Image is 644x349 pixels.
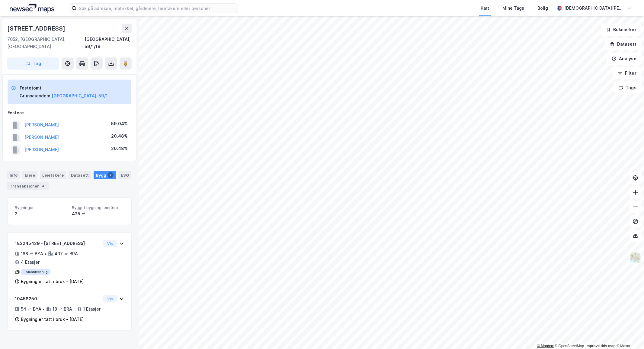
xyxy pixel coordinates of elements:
[40,183,46,189] div: 4
[52,92,108,99] button: [GEOGRAPHIC_DATA], 59/1
[83,305,101,313] div: 1 Etasjer
[605,38,642,50] button: Datasett
[7,24,66,33] div: [STREET_ADDRESS]
[69,171,91,179] div: Datasett
[111,145,128,152] div: 20.48%
[21,316,84,323] div: Bygning er tatt i bruk - [DATE]
[20,84,108,92] div: Festetomt
[7,182,49,190] div: Transaksjoner
[53,305,72,313] div: 18 ㎡ BRA
[103,240,117,247] button: Vis
[94,171,116,179] div: Bygg
[614,320,644,349] div: Kontrollprogram for chat
[111,120,128,127] div: 59.04%
[537,344,554,348] a: Mapbox
[481,5,489,12] div: Kart
[103,295,117,302] button: Vis
[76,4,238,13] input: Søk på adresse, matrikkel, gårdeiere, leietakere eller personer
[10,4,54,13] img: logo.a4113a55bc3d86da70a041830d287a7e.svg
[613,67,642,79] button: Filter
[44,251,47,256] div: •
[555,344,584,348] a: OpenStreetMap
[15,295,101,302] div: 10458250
[601,24,642,36] button: Bokmerker
[21,278,84,285] div: Bygning er tatt i bruk - [DATE]
[614,82,642,94] button: Tags
[630,252,641,263] img: Z
[43,307,45,311] div: •
[20,92,50,99] div: Grunneiendom
[111,132,128,140] div: 20.48%
[15,210,67,217] div: 2
[72,205,124,210] span: Bygget bygningsområde
[15,240,101,247] div: 182245429 - [STREET_ADDRESS]
[7,57,59,70] button: Tag
[107,172,114,178] div: 2
[8,109,131,116] div: Festere
[7,171,20,179] div: Info
[607,53,642,65] button: Analyse
[54,250,78,257] div: 407 ㎡ BRA
[21,259,40,266] div: 4 Etasjer
[502,5,524,12] div: Mine Tags
[40,171,66,179] div: Leietakere
[21,250,43,257] div: 188 ㎡ BYA
[118,171,131,179] div: ESG
[15,205,67,210] span: Bygninger
[22,171,37,179] div: Eiere
[7,36,85,50] div: 7052, [GEOGRAPHIC_DATA], [GEOGRAPHIC_DATA]
[564,5,625,12] div: [DEMOGRAPHIC_DATA][PERSON_NAME]
[537,5,548,12] div: Bolig
[85,36,132,50] div: [GEOGRAPHIC_DATA], 59/1/19
[72,210,124,217] div: 425 ㎡
[614,320,644,349] iframe: Chat Widget
[21,305,41,313] div: 54 ㎡ BYA
[586,344,616,348] a: Improve this map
